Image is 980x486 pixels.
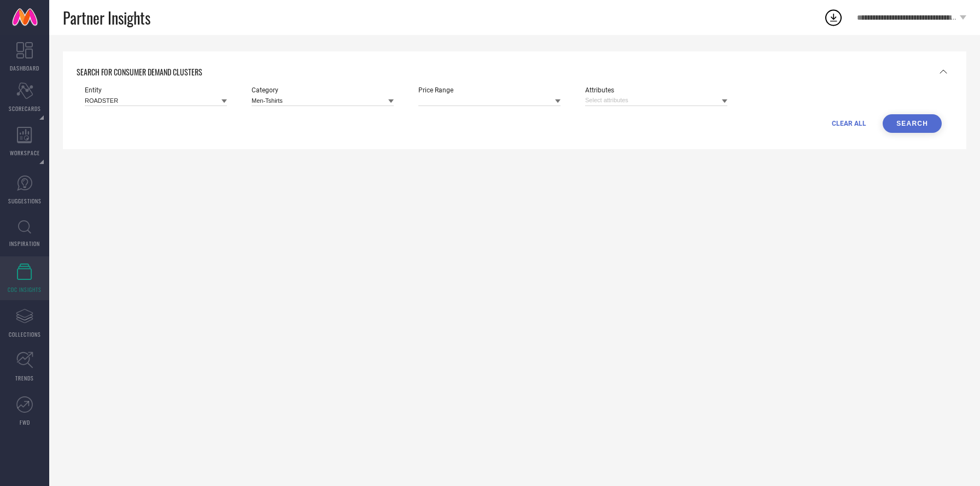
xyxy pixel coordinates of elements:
[15,374,34,382] span: TRENDS
[8,285,42,294] span: CDC INSIGHTS
[8,197,42,205] span: SUGGESTIONS
[585,86,727,94] span: Attributes
[63,7,150,29] span: Partner Insights
[77,66,202,78] span: SEARCH FOR CONSUMER DEMAND CLUSTERS
[9,239,40,248] span: INSPIRATION
[585,95,727,106] input: Select attributes
[824,8,843,27] div: Open download list
[20,418,30,426] span: FWD
[883,114,942,133] button: Search
[9,104,41,113] span: SCORECARDS
[10,64,39,72] span: DASHBOARD
[418,86,561,94] span: Price Range
[85,86,227,94] span: Entity
[252,86,394,94] span: Category
[832,120,866,127] span: CLEAR ALL
[9,330,41,338] span: COLLECTIONS
[10,149,40,157] span: WORKSPACE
